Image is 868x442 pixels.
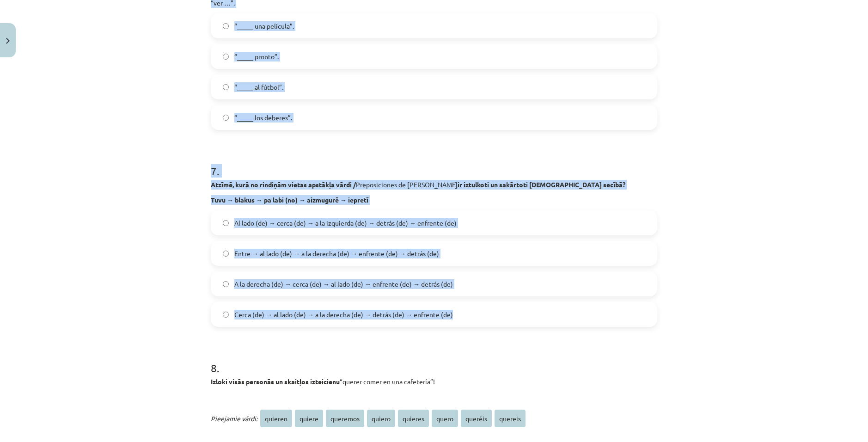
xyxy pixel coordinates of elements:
strong: ir iztulkoti un sakārtoti [DEMOGRAPHIC_DATA] secībā? [458,180,625,189]
span: Cerca (de) → al lado (de) → a la derecha (de) → detrás (de) → enfrente (de) [234,310,453,319]
p: “querer comer en una cafetería”! [211,377,657,387]
span: Pieejamie vārdi: [211,414,257,423]
input: Entre → al lado (de) → a la derecha (de) → enfrente (de) → detrás (de) [223,251,229,257]
p: Preposiciones de [PERSON_NAME] [211,180,657,190]
span: quieren [260,410,292,427]
span: queremos [326,410,364,427]
h1: 8 . [211,345,657,374]
strong: Izloki visās personās un skaitļos izteicienu [211,377,340,386]
span: “_____ los deberes”. [234,113,292,123]
input: “_____ al fútbol”. [223,84,229,90]
span: quiere [295,410,323,427]
span: “_____ una película”. [234,21,294,31]
strong: Atzīmē, kurā no rindiņām vietas apstākļa vārdi / [211,180,356,189]
input: A la derecha (de) → cerca (de) → al lado (de) → enfrente (de) → detrás (de) [223,281,229,287]
span: Entre → al lado (de) → a la derecha (de) → enfrente (de) → detrás (de) [234,249,439,258]
span: Al lado (de) → cerca (de) → a la izquierda (de) → detrás (de) → enfrente (de) [234,218,457,228]
input: Al lado (de) → cerca (de) → a la izquierda (de) → detrás (de) → enfrente (de) [223,220,229,226]
span: “_____ al fútbol”. [234,82,283,92]
span: quereis [495,410,526,427]
h1: 7 . [211,148,657,177]
span: “_____ pronto”. [234,52,279,61]
span: A la derecha (de) → cerca (de) → al lado (de) → enfrente (de) → detrás (de) [234,279,453,289]
span: quieres [398,410,429,427]
span: queréis [461,410,492,427]
input: Cerca (de) → al lado (de) → a la derecha (de) → detrás (de) → enfrente (de) [223,312,229,318]
span: quero [432,410,458,427]
input: “_____ una película”. [223,23,229,29]
input: “_____ pronto”. [223,54,229,60]
input: “_____ los deberes”. [223,115,229,121]
strong: Tuvu → blakus → pa labi (no) → aizmugurē → iepretī [211,196,368,204]
img: icon-close-lesson-0947bae3869378f0d4975bcd49f059093ad1ed9edebbc8119c70593378902aed.svg [6,38,10,44]
span: quiero [367,410,395,427]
